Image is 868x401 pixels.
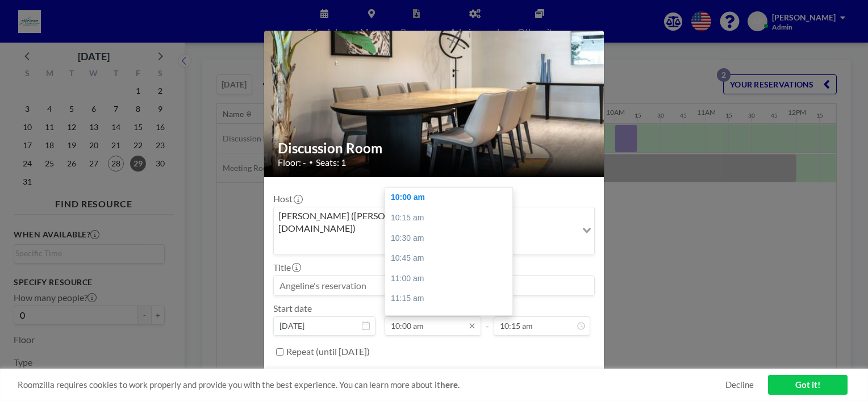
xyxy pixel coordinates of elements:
div: 10:15 am [385,208,518,228]
a: here. [440,379,460,390]
span: Roomzilla requires cookies to work properly and provide you with the best experience. You can lea... [18,379,725,390]
div: 10:30 am [385,228,518,249]
span: Floor: - [278,157,306,168]
div: Search for option [274,207,594,254]
span: • [309,158,313,166]
span: - [486,307,489,332]
input: Angeline's reservation [274,276,594,295]
div: 11:15 am [385,289,518,309]
a: Decline [725,379,754,390]
input: Search for option [275,237,575,252]
label: Title [273,262,300,273]
div: 10:45 am [385,248,518,269]
label: Repeat (until [DATE]) [286,346,370,357]
a: Got it! [768,375,848,395]
span: [PERSON_NAME] ([PERSON_NAME][EMAIL_ADDRESS][DOMAIN_NAME]) [276,210,574,235]
label: Start date [273,303,312,314]
div: 11:30 am [385,309,518,329]
div: 10:00 am [385,187,518,208]
label: Host [273,193,302,204]
span: Seats: 1 [316,157,346,168]
div: 11:00 am [385,269,518,289]
h2: Discussion Room [278,140,591,157]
